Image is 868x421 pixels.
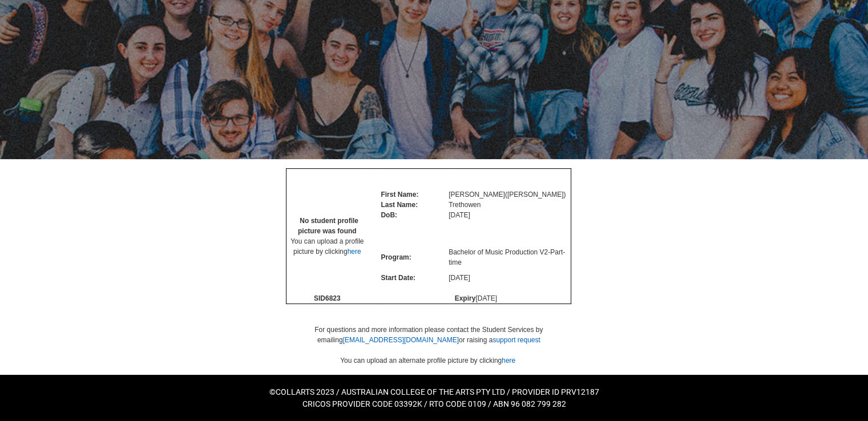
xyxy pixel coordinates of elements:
span: No student profile picture was found [298,217,358,235]
span: You can upload a profile picture by clicking [290,237,364,256]
span: SID 6823 [314,294,341,302]
a: here [348,248,361,256]
span: Last Name: [381,201,418,209]
a: here [502,357,515,365]
span: [DATE] [475,294,497,302]
span: Trethowen [449,201,481,209]
span: [DATE] [449,211,470,219]
span: [PERSON_NAME] ( [PERSON_NAME] ) [449,191,566,199]
span: Start Date: [381,274,415,282]
span: [DATE] [449,274,470,282]
span: You can upload an alternate profile picture by clicking [340,357,515,365]
a: support request [492,336,540,344]
span: DoB: [381,211,397,219]
span: Program: [381,253,411,261]
span: Expiry [455,294,476,302]
td: Bachelor of Music Production V2 - Part-time [449,242,571,273]
span: For questions and more information please contact the Student Services by emailing or raising a [314,326,543,344]
span: First Name: [381,191,418,199]
a: [EMAIL_ADDRESS][DOMAIN_NAME] [343,336,459,344]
